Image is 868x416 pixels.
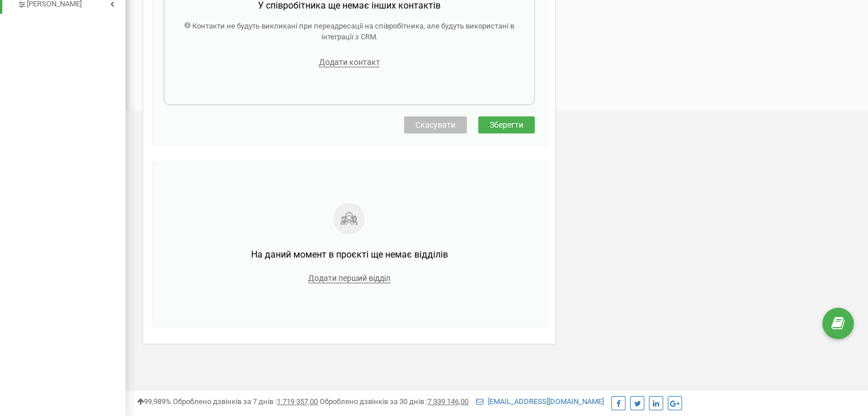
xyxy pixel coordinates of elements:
[318,58,380,67] span: Додати контакт
[478,116,535,133] button: Зберегти
[251,249,447,260] span: На даний момент в проєкті ще немає відділів
[490,120,523,129] span: Зберегти
[404,116,467,133] button: Скасувати
[137,397,171,406] span: 99,989%
[192,22,514,41] span: Контакти не будуть викликані при переадресації на співробітника, але будуть використані в інтегра...
[415,120,455,129] span: Скасувати
[308,274,390,283] span: Додати перший відділ
[320,397,469,406] span: Оброблено дзвінків за 30 днів :
[476,397,604,406] a: [EMAIL_ADDRESS][DOMAIN_NAME]
[427,397,469,406] u: 7 339 146,00
[173,397,318,406] span: Оброблено дзвінків за 7 днів :
[277,397,318,406] u: 1 719 357,00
